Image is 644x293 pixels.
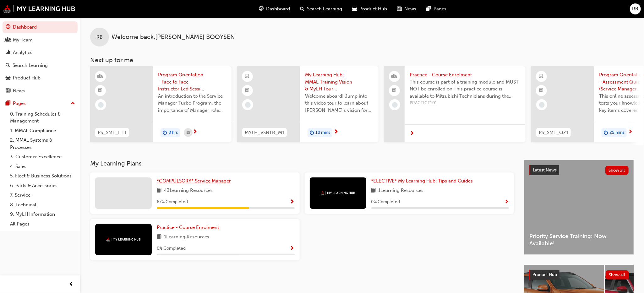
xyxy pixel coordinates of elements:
a: My Team [3,34,78,46]
span: 1 Learning Resources [164,233,209,241]
a: 7. Service [8,190,78,200]
span: booktick-icon [539,87,544,95]
span: PRACTICE101 [410,100,521,107]
div: Search Learning [13,62,48,69]
a: Latest NewsShow allPriority Service Training: Now Available! [524,160,634,255]
h3: My Learning Plans [90,160,514,167]
span: next-icon [628,129,633,135]
span: learningRecordVerb_NONE-icon [98,102,104,108]
span: RB [96,34,103,41]
span: An introduction to the Service Manager Turbo Program, the importance of Manager role and Service ... [158,93,226,114]
span: Program Orientation - Face to Face Instructor Led Session (Service Manager Turbo Program) [158,71,226,93]
span: search-icon [6,63,10,68]
a: 9. MyLH Information [8,209,78,219]
button: Show Progress [290,198,295,206]
span: 10 mins [315,129,330,136]
span: news-icon [397,5,402,13]
span: booktick-icon [245,87,250,95]
span: chart-icon [6,50,10,56]
span: Priority Service Training: Now Available! [529,233,629,247]
a: *ELECTIVE* My Learning Hub: Tips and Guides [371,177,476,185]
span: 0 % Completed [157,245,186,252]
a: car-iconProduct Hub [347,3,392,15]
button: Show all [605,166,629,175]
a: Analytics [3,47,78,58]
div: News [13,87,25,95]
span: booktick-icon [392,87,397,95]
span: next-icon [334,129,338,135]
span: guage-icon [259,5,264,13]
a: 1. MMAL Compliance [8,126,78,136]
span: RB [632,5,639,13]
a: news-iconNews [392,3,421,15]
span: Show Progress [290,246,295,252]
a: *COMPULSORY* Service Manager [157,177,233,185]
span: Welcome back , [PERSON_NAME] BOOYSEN [112,34,235,41]
div: My Team [13,36,33,44]
span: 8 hrs [168,129,178,136]
span: news-icon [6,88,10,94]
a: 6. Parts & Accessories [8,181,78,191]
span: Product Hub [532,272,557,277]
span: Welcome aboard! Jump into this video tour to learn about [PERSON_NAME]'s vision for your learning... [305,93,374,114]
span: PS_SMT_ILT1 [98,129,127,136]
span: Dashboard [266,5,290,13]
img: mmal [106,237,141,241]
span: Show Progress [290,199,295,205]
span: 25 mins [609,129,625,136]
span: learningRecordVerb_NONE-icon [245,102,251,108]
span: 43 Learning Resources [164,187,213,195]
a: All Pages [8,219,78,229]
span: MYLH_VSNTR_M1 [245,129,284,136]
span: *COMPULSORY* Service Manager [157,178,231,184]
a: Latest NewsShow all [529,165,629,175]
a: Product Hub [3,72,78,84]
span: Latest News [533,167,557,173]
span: people-icon [392,73,397,81]
span: 1 Learning Resources [379,187,424,195]
img: mmal [321,191,355,195]
a: Practice - Course Enrolment [157,224,221,231]
span: Practice - Course Enrolment [157,225,219,230]
a: Practice - Course EnrolmentThis course is part of a training module and MUST NOT be enrolled on T... [384,66,526,142]
span: up-icon [71,100,75,108]
a: guage-iconDashboard [254,3,295,15]
span: prev-icon [69,280,74,288]
span: booktick-icon [98,87,103,95]
a: pages-iconPages [421,3,451,15]
span: This course is part of a training module and MUST NOT be enrolled on This practice course is avai... [410,79,521,100]
span: Practice - Course Enrolment [410,71,521,79]
span: search-icon [300,5,304,13]
span: next-icon [193,129,197,135]
span: *ELECTIVE* My Learning Hub: Tips and Guides [371,178,473,184]
button: DashboardMy TeamAnalyticsSearch LearningProduct HubNews [3,20,78,98]
span: pages-icon [6,101,10,106]
a: Product HubShow all [529,270,629,280]
button: Show Progress [504,198,509,206]
a: News [3,85,78,97]
span: My Learning Hub: MMAL Training Vision & MyLH Tour (Elective) [305,71,374,93]
span: Pages [434,5,446,13]
span: learningResourceType_INSTRUCTOR_LED-icon [98,73,103,81]
span: book-icon [157,233,161,241]
a: 8. Technical [8,200,78,210]
a: PS_SMT_ILT1Program Orientation - Face to Face Instructor Led Session (Service Manager Turbo Progr... [90,66,232,142]
div: Pages [13,100,26,107]
a: 3. Customer Excellence [8,152,78,162]
a: MYLH_VSNTR_M1My Learning Hub: MMAL Training Vision & MyLH Tour (Elective)Welcome aboard! Jump int... [237,66,379,142]
a: 0. Training Schedules & Management [8,109,78,126]
span: duration-icon [163,129,167,137]
span: duration-icon [604,129,608,137]
span: 0 % Completed [371,198,400,206]
span: PS_SMT_QZ1 [539,129,568,136]
span: News [404,5,416,13]
button: RB [630,3,641,14]
div: Product Hub [13,74,41,82]
a: Dashboard [3,21,78,33]
span: car-icon [6,75,10,81]
a: search-iconSearch Learning [295,3,347,15]
a: Search Learning [3,60,78,71]
span: people-icon [6,37,10,43]
span: Search Learning [307,5,342,13]
div: Analytics [13,49,32,56]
